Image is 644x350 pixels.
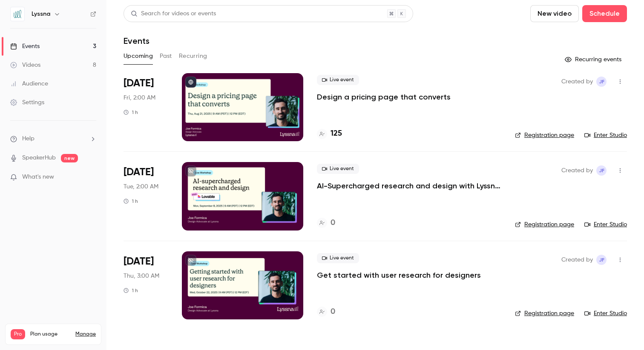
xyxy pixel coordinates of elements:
a: Get started with user research for designers [317,270,481,280]
span: [DATE] [124,165,154,179]
span: Live event [317,164,359,174]
div: 1 h [124,287,138,294]
span: Plan usage [30,331,70,338]
span: Live event [317,75,359,85]
a: Registration page [515,131,574,139]
button: New video [530,5,579,22]
a: SpeakerHub [22,154,56,162]
a: Enter Studio [584,309,627,318]
a: Manage [75,331,96,338]
div: Search for videos or events [131,9,216,18]
span: Live event [317,253,359,263]
span: Pro [11,329,25,339]
iframe: Noticeable Trigger [86,174,96,181]
button: Recurring events [561,53,627,66]
a: 125 [317,128,342,139]
h6: Lyssna [32,10,50,18]
h4: 0 [331,217,335,229]
div: 1 h [124,198,138,205]
span: Joe Formica [596,77,607,87]
span: Fri, 2:00 AM [124,94,155,102]
li: help-dropdown-opener [10,134,96,143]
button: Upcoming [124,49,153,63]
span: Help [22,134,34,143]
div: Oct 22 Wed, 12:00 PM (America/New York) [124,251,168,319]
h1: Events [124,36,149,46]
a: 0 [317,217,335,229]
h4: 0 [331,306,335,318]
a: Enter Studio [584,131,627,139]
span: Thu, 3:00 AM [124,272,159,280]
button: Schedule [582,5,627,22]
a: 0 [317,306,335,318]
span: Joe Formica [596,165,607,176]
a: Registration page [515,309,574,318]
button: Past [160,49,172,63]
div: Sep 8 Mon, 12:00 PM (America/New York) [124,162,168,230]
span: [DATE] [124,77,154,90]
span: Created by [561,165,593,176]
span: Tue, 2:00 AM [124,182,158,191]
div: Aug 21 Thu, 12:00 PM (America/New York) [124,73,168,141]
span: What's new [22,173,54,182]
span: JF [599,255,604,265]
div: Events [10,42,40,51]
h4: 125 [331,128,342,139]
span: Created by [561,77,593,87]
div: Audience [10,80,48,88]
a: Design a pricing page that converts [317,92,451,102]
span: Joe Formica [596,255,607,265]
span: JF [599,77,604,87]
img: Lyssna [11,7,24,21]
button: Recurring [179,49,207,63]
span: [DATE] [124,255,154,268]
a: Enter Studio [584,220,627,229]
span: JF [599,165,604,176]
a: Registration page [515,220,574,229]
a: AI-Supercharged research and design with Lyssna and Lovable [317,181,501,191]
div: 1 h [124,109,138,116]
span: new [61,154,78,162]
div: Settings [10,98,44,107]
span: Created by [561,255,593,265]
div: Videos [10,61,40,69]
